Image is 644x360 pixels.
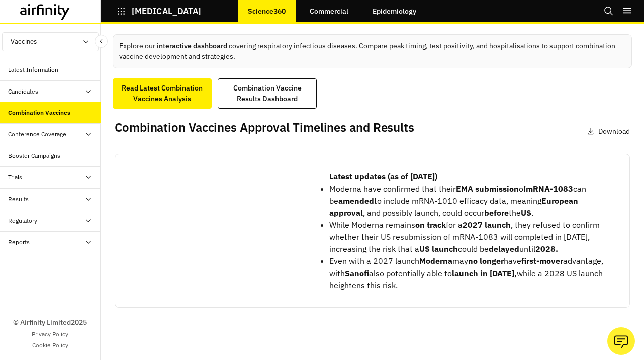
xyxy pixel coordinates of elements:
[329,255,613,291] li: Even with a 2027 launch may have advantage, with also potentially able to while a 2028 US launch ...
[415,220,446,230] strong: on track
[8,173,22,182] div: Trials
[13,317,87,328] p: © Airfinity Limited 2025
[329,171,437,182] strong: Latest updates (as of [DATE])
[456,184,473,194] strong: EMA
[489,244,519,254] strong: delayed
[484,208,509,218] strong: before
[607,327,635,355] button: Ask our analysts
[419,256,452,266] strong: Moderna
[604,3,614,20] button: Search
[419,244,458,254] strong: US launch
[115,120,414,135] h2: Combination Vaccines Approval Timelines and Results
[526,184,573,194] strong: mRNA-1083
[8,216,37,225] div: Regulatory
[345,268,369,278] strong: Sanofi
[132,7,201,16] p: [MEDICAL_DATA]
[8,108,70,117] div: Combination Vaccines
[8,65,58,74] div: Latest Information
[521,256,563,266] strong: first-mover
[117,3,201,20] button: [MEDICAL_DATA]
[8,87,38,96] div: Candidates
[224,83,310,104] div: Combination Vaccine Results Dashboard
[475,184,519,194] strong: submission
[119,83,205,104] div: Read Latest Combination Vaccines Analysis
[123,251,309,263] p: Click on the image to open the report
[468,256,504,266] strong: no longer
[8,195,29,204] div: Results
[535,244,558,254] strong: 2028.
[452,268,517,278] strong: launch in [DATE],
[329,183,613,219] li: Moderna have confirmed that their of can be to include mRNA-1010 efficacy data, meaning , and pos...
[113,34,632,68] div: Explore our covering respiratory infectious diseases. Compare peak timing, test positivity, and h...
[329,219,613,255] li: While Moderna remains for a , they refused to confirm whether their US resubmission of mRNA-1083 ...
[463,220,511,230] strong: 2027 launch
[8,151,60,160] div: Booster Campaigns
[598,126,630,137] p: Download
[338,196,374,206] strong: amended
[32,341,68,350] a: Cookie Policy
[248,7,286,15] p: Science360
[32,330,68,339] a: Privacy Policy
[8,130,66,139] div: Conference Coverage
[521,208,531,218] strong: US
[8,238,30,247] div: Reports
[157,41,227,50] a: interactive dashboard
[95,35,108,48] button: Close Sidebar
[2,32,99,51] button: Vaccines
